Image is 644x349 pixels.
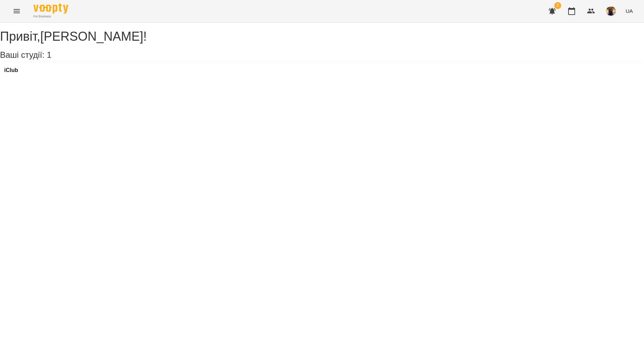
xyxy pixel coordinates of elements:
[554,2,561,9] span: 2
[33,14,68,19] span: For Business
[4,67,18,73] a: iClub
[8,3,25,19] button: Menu
[33,3,68,14] img: Voopty Logo
[47,50,51,60] span: 1
[623,5,636,17] button: UA
[606,6,616,16] img: d9e4fe055f4d09e87b22b86a2758fb91.jpg
[626,7,633,15] span: UA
